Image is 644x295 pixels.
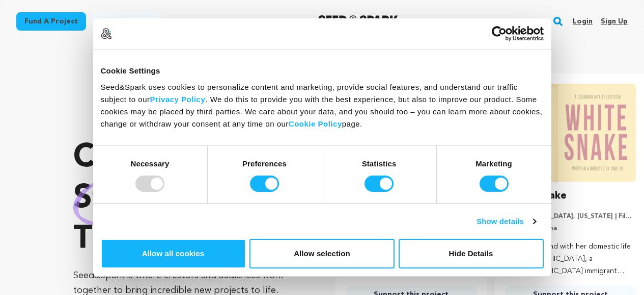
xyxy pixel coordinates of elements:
a: Privacy Policy [150,94,206,103]
strong: Preferences [242,159,287,167]
p: [GEOGRAPHIC_DATA], [US_STATE] | Film Short [505,212,636,220]
a: Sign up [601,13,628,30]
a: Fund a project [16,12,86,31]
strong: Statistics [362,159,397,167]
a: Usercentrics Cookiebot - opens in a new window [455,26,544,41]
button: Allow selection [249,239,395,268]
a: Seed&Spark Homepage [318,15,398,28]
a: Cookie Policy [289,119,342,128]
p: Crowdfunding that . [73,138,295,260]
img: White Snake image [505,84,636,182]
a: Start a project [92,12,164,31]
div: Cookie Settings [101,65,544,77]
strong: Necessary [131,159,170,167]
img: Seed&Spark Logo Dark Mode [318,15,398,28]
p: Western, Drama [505,225,636,233]
div: Seed&Spark uses cookies to personalize content and marketing, provide social features, and unders... [101,81,544,130]
img: logo [101,28,112,39]
a: Login [573,13,593,30]
button: Allow all cookies [101,239,246,268]
a: Show details [477,215,536,228]
p: At her wits’ end with her domestic life in [GEOGRAPHIC_DATA], a [DEMOGRAPHIC_DATA] immigrant moth... [505,241,636,277]
strong: Marketing [475,159,512,167]
button: Hide Details [399,239,544,268]
img: hand sketched image [73,171,181,227]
